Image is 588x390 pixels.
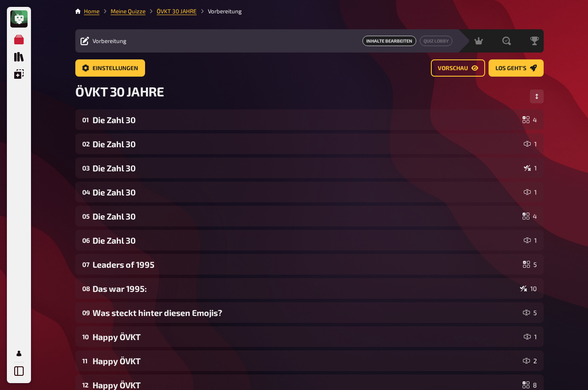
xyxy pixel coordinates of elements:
a: Meine Quizze [111,8,145,15]
a: Einblendungen [10,65,28,83]
a: Vorschau [431,59,485,77]
div: Die Zahl 30 [93,187,520,197]
span: Einstellungen [93,65,138,71]
div: 03 [82,164,89,172]
div: 1 [524,164,537,171]
span: Los geht's [495,65,526,71]
div: 4 [523,213,537,220]
div: 1 [524,237,537,244]
a: Quiz Lobby [420,36,452,46]
div: 12 [82,381,89,389]
div: Die Zahl 30 [93,139,520,149]
div: 11 [82,357,89,365]
li: ÖVKT 30 JAHRE [145,7,197,15]
div: 08 [82,285,89,292]
button: Reihenfolge anpassen [530,90,544,103]
a: Home [84,8,99,15]
div: 02 [82,140,89,148]
div: 4 [523,116,537,123]
div: Die Zahl 30 [93,235,520,245]
span: Vorschau [438,65,468,71]
a: Meine Quizze [10,31,28,48]
li: Home [84,7,99,15]
span: Vorbereitung [93,37,127,44]
span: ÖVKT 30 JAHRE [75,84,164,99]
span: Inhalte Bearbeiten [362,36,416,46]
a: Einstellungen [75,59,145,77]
li: Vorbereitung [197,7,242,15]
div: Die Zahl 30 [93,163,520,173]
div: 2 [523,357,537,364]
div: Happy ÖVKT [93,380,519,390]
div: 10 [82,333,89,340]
div: 01 [82,116,89,124]
div: Was steckt hinter diesen Emojis? [93,308,520,318]
div: 1 [524,333,537,340]
li: Meine Quizze [99,7,145,15]
div: Happy ÖVKT [93,332,520,342]
div: Happy ÖVKT [93,356,520,366]
div: Das war 1995: [93,284,517,294]
div: 05 [82,212,89,220]
div: 8 [523,381,537,388]
div: 5 [523,261,537,268]
div: 5 [523,309,537,316]
a: Mein Konto [10,345,28,362]
div: 09 [82,309,89,316]
div: 1 [524,189,537,195]
a: Los geht's [489,59,544,77]
a: Quiz Sammlung [10,48,28,65]
a: ÖVKT 30 JAHRE [157,8,197,15]
div: 10 [520,285,537,292]
div: 04 [82,188,89,196]
div: Die Zahl 30 [93,115,519,125]
div: 07 [82,260,89,268]
div: Leaders of 1995 [93,260,520,269]
div: 1 [524,140,537,147]
div: Die Zahl 30 [93,211,519,221]
div: 06 [82,236,89,244]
